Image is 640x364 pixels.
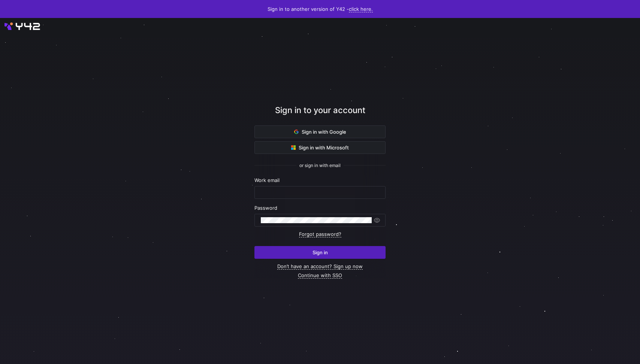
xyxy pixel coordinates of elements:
[254,246,386,259] button: Sign in
[294,129,346,135] span: Sign in with Google
[254,125,386,138] button: Sign in with Google
[254,205,277,211] span: Password
[313,249,328,255] span: Sign in
[277,263,363,270] a: Don’t have an account? Sign up now
[299,163,341,168] span: or sign in with email
[254,141,386,154] button: Sign in with Microsoft
[349,6,373,12] a: click here.
[299,231,341,237] a: Forgot password?
[254,104,386,125] div: Sign in to your account
[298,272,342,279] a: Continue with SSO
[291,145,349,151] span: Sign in with Microsoft
[254,177,280,183] span: Work email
